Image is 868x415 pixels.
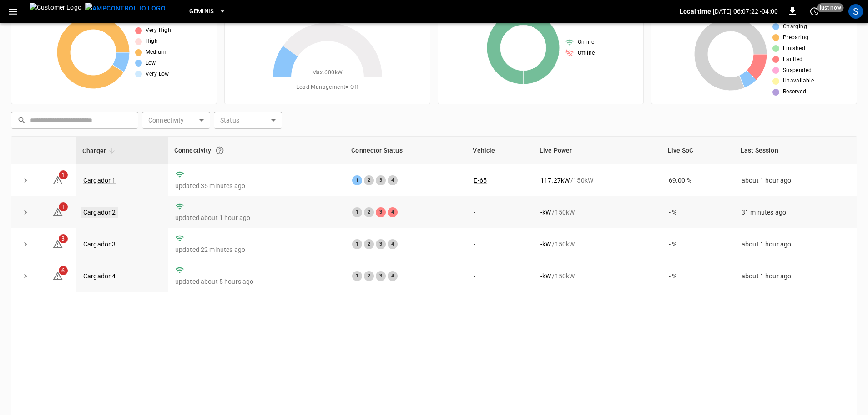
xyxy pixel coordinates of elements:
[661,196,734,228] td: - %
[783,87,806,97] span: Reserved
[19,205,32,219] button: expand row
[85,3,166,14] img: ampcontrol.io logo
[296,83,358,92] span: Load Management = Off
[364,175,374,185] div: 2
[734,196,857,228] td: 31 minutes ago
[466,260,533,292] td: -
[52,208,63,215] a: 1
[52,240,63,247] a: 3
[540,176,570,185] p: 117.27 kW
[175,245,338,254] p: updated 22 minutes ago
[540,272,551,281] p: - kW
[352,271,362,281] div: 1
[82,145,118,156] span: Charger
[388,175,398,185] div: 4
[661,164,734,196] td: 69.00 %
[783,77,814,86] span: Unavailable
[146,26,172,35] span: Very High
[376,239,386,249] div: 3
[848,4,863,19] div: profile-icon
[52,176,63,183] a: 1
[783,22,807,31] span: Charging
[30,3,81,20] img: Customer Logo
[175,181,338,190] p: updated 35 minutes ago
[466,228,533,260] td: -
[146,37,158,46] span: High
[83,241,116,248] a: Cargador 3
[19,174,32,187] button: expand row
[466,196,533,228] td: -
[540,240,551,249] p: - kW
[19,237,32,251] button: expand row
[783,66,812,75] span: Suspended
[540,272,654,281] div: / 150 kW
[376,207,386,217] div: 3
[661,137,734,164] th: Live SoC
[212,142,228,159] button: Connection between the charger and our software.
[474,177,487,184] a: E-65
[783,33,809,42] span: Preparing
[345,137,466,164] th: Connector Status
[186,3,230,20] button: Geminis
[388,239,398,249] div: 4
[388,271,398,281] div: 4
[81,207,118,218] a: Cargador 2
[578,49,595,58] span: Offline
[533,137,661,164] th: Live Power
[189,6,214,17] span: Geminis
[466,137,533,164] th: Vehicle
[59,266,68,275] span: 6
[734,164,857,196] td: about 1 hour ago
[364,207,374,217] div: 2
[83,272,116,280] a: Cargador 4
[540,208,654,217] div: / 150 kW
[734,260,857,292] td: about 1 hour ago
[713,7,778,16] p: [DATE] 06:07:22 -04:00
[376,271,386,281] div: 3
[578,38,594,47] span: Online
[817,3,844,12] span: just now
[174,142,339,159] div: Connectivity
[783,55,803,64] span: Faulted
[352,175,362,185] div: 1
[661,260,734,292] td: - %
[146,59,156,68] span: Low
[175,277,338,286] p: updated about 5 hours ago
[52,272,63,279] a: 6
[146,70,169,79] span: Very Low
[146,48,167,57] span: Medium
[734,228,857,260] td: about 1 hour ago
[175,213,338,222] p: updated about 1 hour ago
[59,234,68,243] span: 3
[83,177,116,184] a: Cargador 1
[312,68,343,77] span: Max. 600 kW
[364,239,374,249] div: 2
[680,7,711,16] p: Local time
[783,44,805,53] span: Finished
[807,4,822,19] button: set refresh interval
[540,176,654,185] div: / 150 kW
[352,239,362,249] div: 1
[540,208,551,217] p: - kW
[388,207,398,217] div: 4
[19,269,32,283] button: expand row
[59,170,68,179] span: 1
[540,240,654,249] div: / 150 kW
[734,137,857,164] th: Last Session
[59,202,68,211] span: 1
[661,228,734,260] td: - %
[352,207,362,217] div: 1
[376,175,386,185] div: 3
[364,271,374,281] div: 2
